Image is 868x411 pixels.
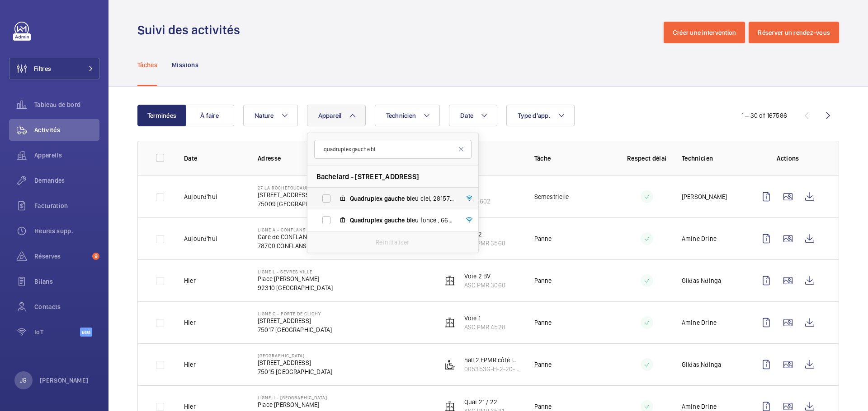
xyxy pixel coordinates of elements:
p: Respect délai [627,154,667,163]
p: Voie 2 BV [464,272,505,281]
p: ASC.PMR 4528 [464,323,505,332]
p: Appareil [442,154,520,163]
p: Hier [184,318,196,327]
p: Aujourd'hui [184,192,217,201]
span: bl [406,195,412,202]
p: Ligne L - SEVRES VILLE [258,269,333,274]
span: Appareil [318,112,342,119]
h1: Suivi des activités [137,22,245,38]
p: 75017 [GEOGRAPHIC_DATA] [258,325,332,334]
span: Facturation [34,201,99,210]
p: Hier [184,276,196,285]
p: hall 2 EPMR côté loueurs [464,356,520,365]
div: 1 – 30 of 167586 [741,111,787,120]
p: Panne [534,360,552,369]
p: Semestrielle [534,192,569,201]
p: Place [PERSON_NAME] [258,274,333,283]
span: gauche [384,217,405,224]
p: ASC.PMR 3060 [464,281,505,290]
p: Réinitialiser [376,238,409,247]
p: Quai 21 / 22 [464,397,504,406]
p: Hier [184,360,196,369]
span: Date [460,112,473,119]
p: ASC.PMR 3568 [464,239,505,248]
p: Panne [534,276,552,285]
input: Chercher par appareil ou adresse [314,140,472,159]
p: Panne [534,318,552,327]
span: Heures supp. [34,226,99,236]
p: [STREET_ADDRESS] [258,358,332,367]
p: Place [PERSON_NAME] [258,400,333,409]
p: [STREET_ADDRESS] [258,316,332,325]
span: Bachelard - [STREET_ADDRESS] [316,172,419,181]
p: 75009 [GEOGRAPHIC_DATA] [258,199,334,208]
button: Type d'app. [506,105,575,126]
p: Ligne A - CONFLANS FIN D'OISE [258,227,358,232]
p: Missions [172,60,198,69]
p: Voie 2 [464,230,505,239]
button: Technicien [375,105,440,126]
p: Date [184,154,243,163]
span: 9 [92,253,99,260]
p: [STREET_ADDRESS] [258,190,334,199]
p: Tâches [137,60,157,69]
button: Filtres [9,58,99,79]
p: Tâche [534,154,612,163]
span: Appareils [34,151,99,160]
p: Aujourd'hui [184,234,217,243]
button: Terminées [137,105,186,126]
p: Amine Drine [682,402,717,411]
p: Gildas Ndinga [682,360,721,369]
button: Réserver un rendez-vous [749,22,839,43]
p: 75015 [GEOGRAPHIC_DATA] [258,367,332,376]
button: À faire [185,105,234,126]
p: Adresse [258,154,428,163]
span: Bilans [34,277,99,286]
span: eu foncé , 66853601 [350,216,455,225]
p: Panne [534,234,552,243]
span: Quadruplex [350,217,383,224]
p: Gildas Ndinga [682,276,721,285]
span: gauche [384,195,405,202]
p: Ligne J - [GEOGRAPHIC_DATA] [258,395,333,400]
span: Quadruplex [350,195,383,202]
p: [PERSON_NAME] [40,376,89,385]
span: IoT [34,328,80,337]
span: Demandes [34,176,99,185]
span: bl [406,217,412,224]
p: Panne [534,402,552,411]
p: Actions [755,154,821,163]
p: 78700 CONFLANS SAINTE HONORINE [258,241,358,250]
button: Nature [243,105,298,126]
span: eu ciel, 28157912 [350,194,455,203]
span: Tableau de bord [34,100,99,109]
button: Créer une intervention [664,22,745,43]
span: Contacts [34,302,99,311]
span: Technicien [386,112,416,119]
p: Amine Drine [682,318,717,327]
p: 27 La Rochefoucauld [258,185,334,190]
p: 005353G-H-2-20-0-09 [464,365,520,374]
button: Appareil [307,105,366,126]
p: JG [20,376,27,385]
img: elevator.svg [444,317,455,328]
span: Réserves [34,252,89,261]
span: Activités [34,125,99,134]
img: elevator.svg [444,275,455,286]
span: Filtres [34,64,51,73]
p: Voie 1 [464,314,505,323]
span: Beta [80,328,92,337]
p: 92310 [GEOGRAPHIC_DATA] [258,283,333,292]
span: Nature [255,112,274,119]
button: Date [449,105,497,126]
p: Hier [184,402,196,411]
p: Ligne C - PORTE DE CLICHY [258,311,332,316]
p: Amine Drine [682,234,717,243]
p: [PERSON_NAME] [682,192,727,201]
img: platform_lift.svg [444,359,455,370]
p: Technicien [682,154,741,163]
p: Gare de CONFLANS Fin d'Oise [258,232,358,241]
span: Type d'app. [518,112,551,119]
p: [GEOGRAPHIC_DATA] [258,353,332,358]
